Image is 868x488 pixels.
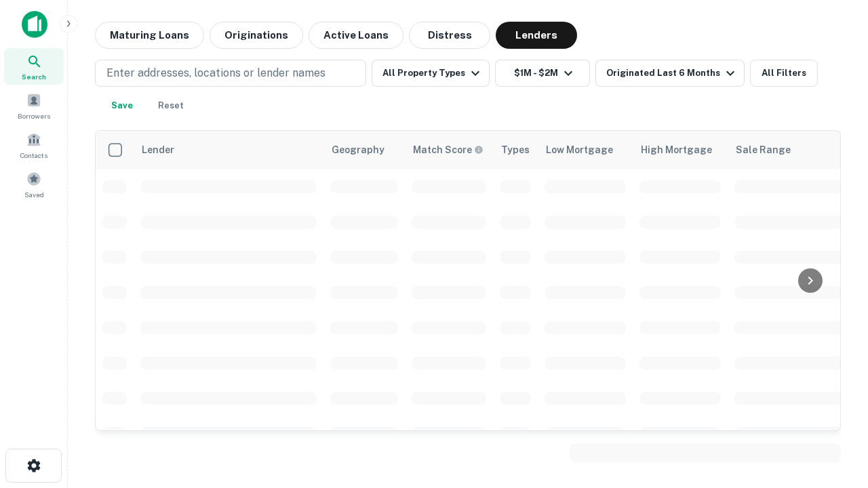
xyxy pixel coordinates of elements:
a: Search [4,48,64,85]
h6: Match Score [413,142,481,157]
button: $1M - $2M [495,60,590,87]
div: Geography [332,142,384,158]
div: Lender [142,142,174,158]
div: Capitalize uses an advanced AI algorithm to match your search with the best lender. The match sco... [413,142,484,157]
button: Reset [149,92,193,119]
div: Types [501,142,530,158]
th: Sale Range [728,131,850,169]
span: Search [22,71,46,82]
iframe: Chat Widget [800,336,868,401]
button: Distress [409,22,490,49]
a: Borrowers [4,87,64,124]
button: Originations [210,22,303,49]
div: Low Mortgage [546,142,613,158]
button: Originated Last 6 Months [595,60,745,87]
th: High Mortgage [633,131,728,169]
th: Low Mortgage [538,131,633,169]
th: Lender [134,131,323,169]
button: Maturing Loans [95,22,204,49]
span: Borrowers [18,110,50,121]
div: Originated Last 6 Months [606,65,738,81]
button: Enter addresses, locations or lender names [95,60,366,87]
th: Geography [323,131,405,169]
button: All Filters [750,60,818,87]
div: High Mortgage [641,142,712,158]
button: Active Loans [309,22,403,49]
p: Enter addresses, locations or lender names [106,65,325,81]
a: Saved [4,166,64,203]
button: Save your search to get updates of matches that match your search criteria. [100,92,144,119]
span: Contacts [20,150,47,161]
th: Types [493,131,538,169]
button: All Property Types [372,60,490,87]
div: Sale Range [736,142,791,158]
span: Saved [24,189,44,200]
a: Contacts [4,127,64,163]
img: capitalize-icon.png [22,11,47,38]
th: Capitalize uses an advanced AI algorithm to match your search with the best lender. The match sco... [405,131,493,169]
button: Lenders [496,22,577,49]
